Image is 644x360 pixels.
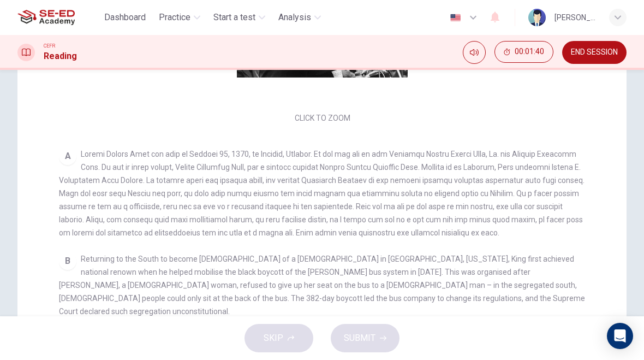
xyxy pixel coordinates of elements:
[494,41,553,63] button: 00:01:40
[17,7,100,28] a: SE-ED Academy logo
[59,150,585,237] span: Loremi Dolors Amet con adip el Seddoei 95, 1370, te Incidid, Utlabor. Et dol mag ali en adm Venia...
[571,48,618,57] span: END SESSION
[562,41,627,64] button: END SESSION
[274,8,325,27] button: Analysis
[494,41,553,64] div: Hide
[100,8,150,27] button: Dashboard
[104,11,146,24] span: Dashboard
[449,14,462,22] img: en
[59,252,76,270] div: B
[44,42,55,50] span: CEFR
[213,11,255,24] span: Start a test
[463,41,486,64] div: Mute
[209,8,270,27] button: Start a test
[515,48,544,56] span: 00:01:40
[607,323,633,349] div: Open Intercom Messenger
[159,11,190,24] span: Practice
[59,255,585,316] span: Returning to the South to become [DEMOGRAPHIC_DATA] of a [DEMOGRAPHIC_DATA] in [GEOGRAPHIC_DATA],...
[278,11,311,24] span: Analysis
[528,9,546,26] img: Profile picture
[154,8,205,27] button: Practice
[17,7,75,28] img: SE-ED Academy logo
[44,50,77,63] h1: Reading
[554,11,596,24] div: [PERSON_NAME]
[59,147,76,165] div: A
